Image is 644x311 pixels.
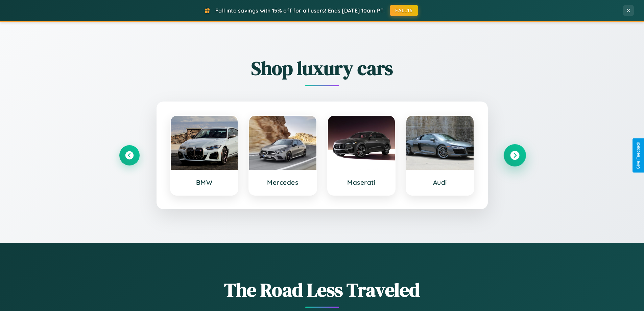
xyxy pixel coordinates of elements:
button: FALL15 [390,5,418,16]
h1: The Road Less Traveled [119,277,525,303]
h2: Shop luxury cars [119,55,525,81]
span: Fall into savings with 15% off for all users! Ends [DATE] 10am PT. [215,7,385,14]
h3: Mercedes [256,178,310,186]
h3: BMW [177,178,231,186]
h3: Audi [413,178,467,186]
h3: Maserati [335,178,388,186]
div: Give Feedback [636,142,641,169]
